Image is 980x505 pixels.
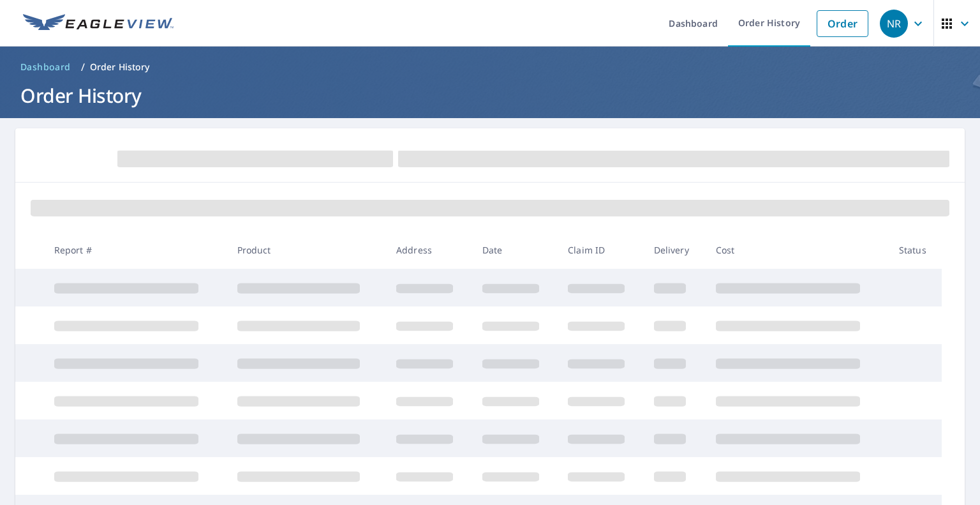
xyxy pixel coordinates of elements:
p: Order History [90,61,150,73]
div: NR [880,10,908,38]
th: Address [386,231,472,269]
a: Order [817,10,868,37]
span: Dashboard [20,61,71,73]
th: Product [227,231,387,269]
a: Dashboard [15,57,76,77]
th: Date [472,231,558,269]
th: Cost [706,231,889,269]
th: Report # [44,231,227,269]
th: Status [889,231,942,269]
h1: Order History [15,82,965,109]
li: / [81,59,85,75]
nav: breadcrumb [15,57,965,77]
img: EV Logo [23,14,174,33]
th: Delivery [644,231,706,269]
th: Claim ID [558,231,644,269]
